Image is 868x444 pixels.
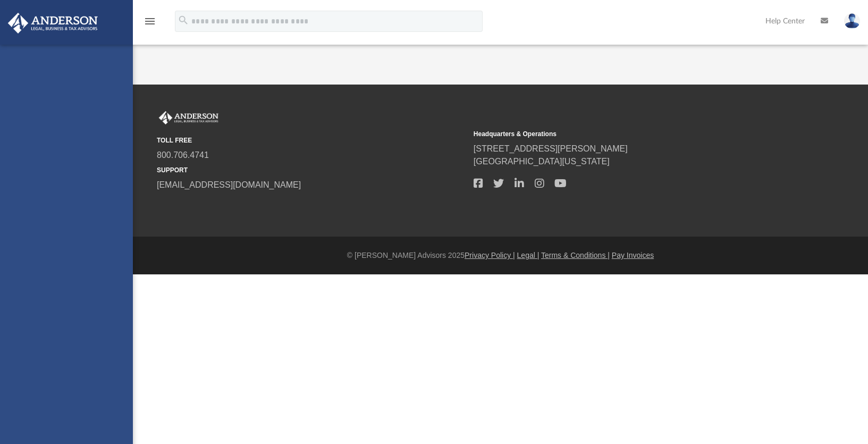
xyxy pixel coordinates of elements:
[474,157,610,166] a: [GEOGRAPHIC_DATA][US_STATE]
[157,111,221,125] img: Anderson Advisors Platinum Portal
[844,13,860,29] img: User Pic
[474,129,783,139] small: Headquarters & Operations
[157,165,466,175] small: SUPPORT
[157,180,301,189] a: [EMAIL_ADDRESS][DOMAIN_NAME]
[157,150,209,160] a: 800.706.4741
[517,251,540,259] a: Legal |
[5,13,101,33] img: Anderson Advisors Platinum Portal
[612,251,654,259] a: Pay Invoices
[157,136,466,145] small: TOLL FREE
[474,144,628,153] a: [STREET_ADDRESS][PERSON_NAME]
[144,15,156,28] i: menu
[178,14,189,26] i: search
[144,20,156,28] a: menu
[465,251,515,259] a: Privacy Policy |
[133,250,868,261] div: © [PERSON_NAME] Advisors 2025
[541,251,610,259] a: Terms & Conditions |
